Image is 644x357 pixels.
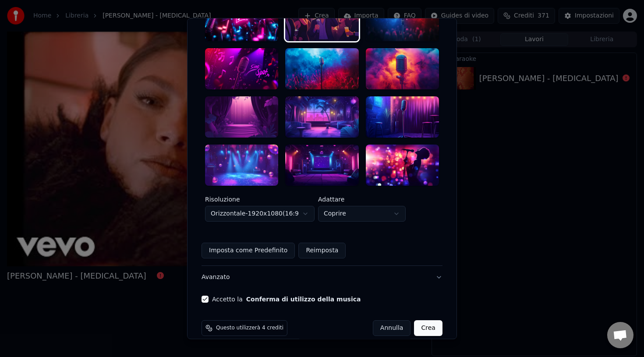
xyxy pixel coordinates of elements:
[246,296,361,302] button: Accetto la
[318,196,406,202] label: Adattare
[202,243,295,258] button: Imposta come Predefinito
[373,320,411,336] button: Annulla
[202,266,442,289] button: Avanzato
[414,320,442,336] button: Crea
[298,243,346,258] button: Reimposta
[205,196,315,202] label: Risoluzione
[216,325,283,332] span: Questo utilizzerà 4 crediti
[212,296,361,302] label: Accetto la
